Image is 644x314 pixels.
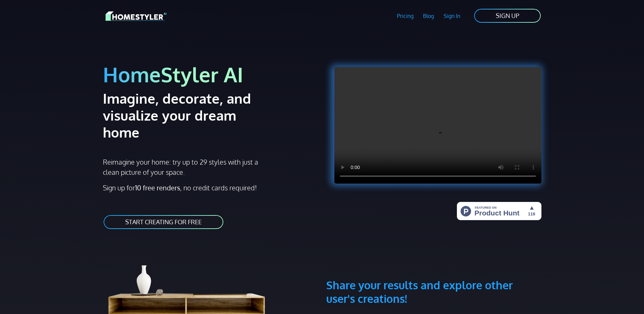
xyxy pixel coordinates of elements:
[103,90,275,141] h2: Imagine, decorate, and visualize your dream home
[106,10,166,22] img: HomeStyler AI logo
[103,157,264,177] p: Reimagine your home: try up to 29 styles with just a clean picture of your space.
[135,183,180,192] strong: 10 free renders
[418,8,439,24] a: Blog
[326,246,541,306] h3: Share your results and explore other user's creations!
[103,214,224,230] a: START CREATING FOR FREE
[439,8,465,24] a: Sign In
[103,183,318,193] p: Sign up for , no credit cards required!
[457,202,541,220] img: HomeStyler AI - Interior Design Made Easy: One Click to Your Dream Home | Product Hunt
[392,8,418,24] a: Pricing
[103,62,318,87] h1: HomeStyler AI
[473,8,541,23] a: SIGN UP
